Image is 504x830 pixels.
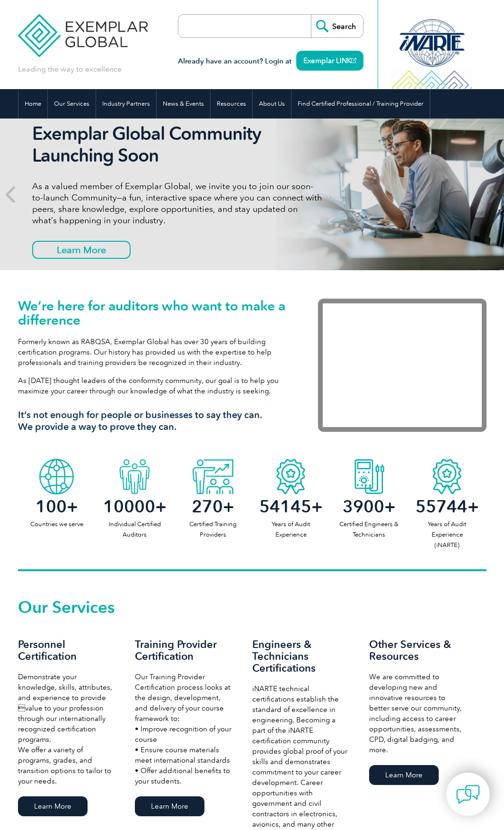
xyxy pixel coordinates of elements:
[18,64,122,74] p: Leading the way to excellence
[456,783,480,806] img: contact-chat.png
[18,409,290,433] h3: It’s not enough for people or businesses to say they can. We provide a way to prove they can.
[369,672,468,755] p: We are committed to developing new and innovative resources to better serve our community, includ...
[369,638,468,662] h3: Other Services & Resources
[18,337,290,368] p: Formerly known as RABQSA, Exemplar Global has over 30 years of building certification programs. O...
[178,55,363,67] h3: Already have an account? Login at
[96,89,156,119] a: Industry Partners
[18,375,290,396] p: As [DATE] thought leaders of the conformity community, our goal is to help you maximize your care...
[330,519,408,540] p: Certified Engineers & Technicians
[311,15,363,37] input: Search
[96,499,174,514] h2: +
[135,672,233,786] p: Our Training Provider Certification process looks at the design, development, and delivery of you...
[135,638,233,662] h3: Training Provider Certification
[96,519,174,540] p: Individual Certified Auditors
[18,796,88,816] a: Learn More
[408,499,486,514] h2: +
[18,672,116,786] p: Demonstrate your knowledge, skills, attributes, and experience to provide value to your professi...
[343,496,384,517] span: 3900
[157,89,210,119] a: News & Events
[32,241,131,259] a: Learn More
[18,519,96,529] p: Countries we serve
[18,600,486,615] h2: Our Services
[253,89,291,119] a: About Us
[18,299,290,327] h1: We’re here for auditors who want to make a difference
[135,796,204,816] a: Learn More
[252,519,330,540] p: Years of Audit Experience
[252,638,351,674] h3: Engineers & Technicians Certifications
[35,496,67,517] span: 100
[330,499,408,514] h2: +
[32,123,323,166] h2: Exemplar Global Community Launching Soon
[18,89,47,119] a: Home
[48,89,96,119] a: Our Services
[174,499,252,514] h2: +
[259,496,311,517] span: 54145
[369,765,439,785] a: Learn More
[211,89,252,119] a: Resources
[174,519,252,540] p: Certified Training Providers
[32,181,323,226] p: As a valued member of Exemplar Global, we invite you to join our soon-to-launch Community—a fun, ...
[292,89,430,119] a: Find Certified Professional / Training Provider
[18,638,116,662] h3: Personnel Certification
[351,58,356,63] img: open_square.png
[192,496,223,517] span: 270
[416,496,468,517] span: 55744
[103,496,155,517] span: 10000
[252,499,330,514] h2: +
[18,499,96,514] h2: +
[408,519,486,550] p: Years of Audit Experience (iNARTE)
[296,51,363,71] a: Exemplar LINK
[318,299,486,432] iframe: Exemplar Global: Working together to make a difference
